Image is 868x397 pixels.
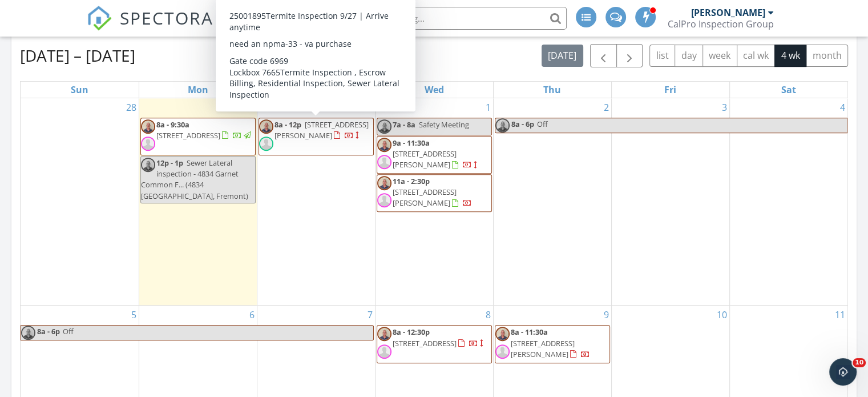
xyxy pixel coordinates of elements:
span: 11a - 2:30p [393,176,430,186]
h2: [DATE] – [DATE] [20,44,135,67]
span: 12p - 1p [156,158,183,168]
img: default-user-f0147aede5fd5fa78ca7ade42f37bd4542148d508eef1c3d3ea960f66861d68b.jpg [259,137,273,151]
a: Go to October 6, 2025 [247,306,257,324]
input: Search everything... [338,7,567,30]
img: default-user-f0147aede5fd5fa78ca7ade42f37bd4542148d508eef1c3d3ea960f66861d68b.jpg [377,344,391,359]
span: Sewer Lateral inspection - 4834 Garnet Common F... (4834 [GEOGRAPHIC_DATA], Fremont) [141,158,248,201]
span: [STREET_ADDRESS] [393,338,457,348]
a: SPECTORA [87,15,213,39]
img: default-user-f0147aede5fd5fa78ca7ade42f37bd4542148d508eef1c3d3ea960f66861d68b.jpg [495,344,510,359]
a: 9a - 11:30a [STREET_ADDRESS][PERSON_NAME] [377,136,492,174]
a: 8a - 12p [STREET_ADDRESS][PERSON_NAME] [274,119,369,141]
img: default-user-f0147aede5fd5fa78ca7ade42f37bd4542148d508eef1c3d3ea960f66861d68b.jpg [141,137,155,151]
span: 8a - 9:30a [156,119,189,130]
img: image1.jpg [377,138,391,152]
a: 8a - 12p [STREET_ADDRESS][PERSON_NAME] [259,118,374,155]
img: image1.jpg [377,119,391,134]
a: Go to October 11, 2025 [833,306,847,324]
a: Saturday [779,82,798,98]
a: 8a - 12:30p [STREET_ADDRESS] [377,325,492,363]
span: 7a - 8a [393,119,415,130]
td: Go to October 1, 2025 [375,98,493,306]
img: image1.jpg [21,326,35,340]
span: 10 [853,358,866,367]
a: 8a - 11:30a [STREET_ADDRESS][PERSON_NAME] [511,327,590,359]
td: Go to September 29, 2025 [139,98,257,306]
a: Go to October 8, 2025 [483,306,493,324]
span: [STREET_ADDRESS][PERSON_NAME] [393,187,457,208]
a: Go to October 3, 2025 [720,98,729,117]
div: [PERSON_NAME] [691,7,765,18]
span: [STREET_ADDRESS][PERSON_NAME] [274,119,369,141]
button: Next [616,44,643,67]
span: 9a - 11:30a [393,138,430,148]
img: image1.jpg [141,119,155,134]
img: image1.jpg [495,327,510,341]
iframe: Intercom live chat [829,358,857,386]
a: 11a - 2:30p [STREET_ADDRESS][PERSON_NAME] [393,176,472,208]
a: 9a - 11:30a [STREET_ADDRESS][PERSON_NAME] [393,138,483,170]
a: Monday [185,82,211,98]
span: [STREET_ADDRESS][PERSON_NAME] [511,338,575,359]
span: Off [537,119,548,129]
span: 8a - 6p [511,118,535,133]
a: Go to October 1, 2025 [483,98,493,117]
div: CalPro Inspection Group [668,18,774,30]
a: Sunday [68,82,91,98]
a: Go to September 29, 2025 [242,98,257,117]
img: image1.jpg [377,176,391,190]
button: list [649,45,675,67]
span: 8a - 6p [37,326,60,340]
td: Go to October 4, 2025 [729,98,847,306]
span: [STREET_ADDRESS][PERSON_NAME] [393,149,457,170]
img: default-user-f0147aede5fd5fa78ca7ade42f37bd4542148d508eef1c3d3ea960f66861d68b.jpg [377,155,391,169]
span: 8a - 12p [274,119,301,130]
img: default-user-f0147aede5fd5fa78ca7ade42f37bd4542148d508eef1c3d3ea960f66861d68b.jpg [377,193,391,207]
button: [DATE] [542,45,583,67]
a: 8a - 11:30a [STREET_ADDRESS][PERSON_NAME] [495,325,610,363]
button: week [703,45,737,67]
button: 4 wk [774,45,806,67]
img: The Best Home Inspection Software - Spectora [87,6,112,31]
a: 8a - 9:30a [STREET_ADDRESS] [140,118,256,155]
a: Go to October 2, 2025 [601,98,611,117]
span: SPECTORA [120,6,213,30]
button: Previous [590,44,617,67]
a: Go to October 9, 2025 [601,306,611,324]
a: Friday [662,82,679,98]
td: Go to October 3, 2025 [611,98,729,306]
a: 8a - 9:30a [STREET_ADDRESS] [156,119,253,141]
span: 8a - 11:30a [511,327,548,337]
span: 8a - 12:30p [393,327,430,337]
a: 11a - 2:30p [STREET_ADDRESS][PERSON_NAME] [377,174,492,212]
a: 8a - 12:30p [STREET_ADDRESS] [393,327,489,348]
a: Go to October 10, 2025 [714,306,729,324]
a: Go to September 28, 2025 [124,98,139,117]
td: Go to October 2, 2025 [493,98,611,306]
button: month [806,45,848,67]
a: Go to October 5, 2025 [129,306,139,324]
a: Go to September 30, 2025 [360,98,375,117]
span: Off [63,326,74,336]
img: image1.jpg [377,327,391,341]
a: Go to October 7, 2025 [365,306,375,324]
span: [STREET_ADDRESS] [156,130,220,141]
button: day [675,45,703,67]
img: image1.jpg [495,118,510,133]
a: Tuesday [305,82,326,98]
a: Thursday [541,82,563,98]
button: cal wk [737,45,776,67]
img: image1.jpg [259,119,273,134]
td: Go to September 30, 2025 [257,98,375,306]
img: image1.jpg [141,158,155,172]
span: Safety Meeting [419,119,469,130]
td: Go to September 28, 2025 [21,98,139,306]
a: Wednesday [422,82,446,98]
a: Go to October 4, 2025 [838,98,847,117]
